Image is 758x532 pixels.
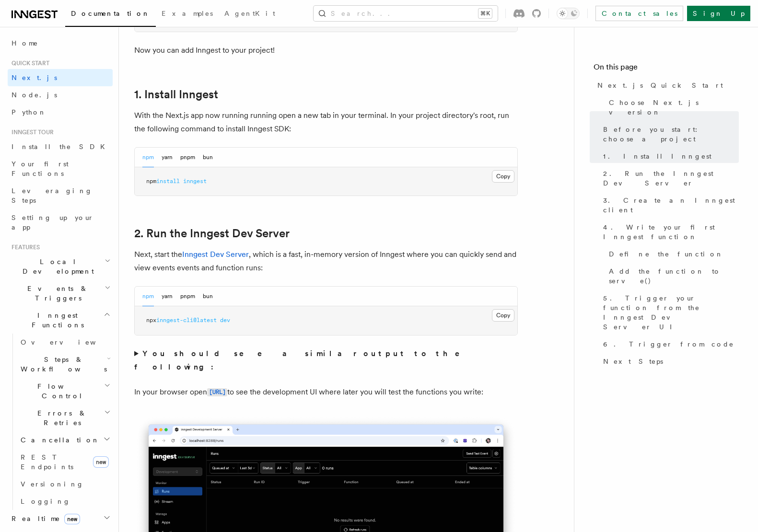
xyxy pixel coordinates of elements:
[8,69,113,86] a: Next.js
[8,59,49,67] span: Quick start
[12,74,57,81] span: Next.js
[203,148,213,167] button: bun
[142,287,154,306] button: npm
[134,44,518,57] p: Now you can add Inngest to your project!
[603,151,711,161] span: 1. Install Inngest
[599,335,739,353] a: 6. Trigger from code
[8,307,113,334] button: Inngest Functions
[8,510,113,527] button: Realtimenew
[599,353,739,370] a: Next Steps
[609,249,723,259] span: Define the function
[492,170,514,183] button: Copy
[12,143,111,150] span: Install the SDK
[17,405,113,431] button: Errors & Retries
[162,148,173,167] button: yarn
[12,38,38,48] span: Home
[594,61,739,77] h4: On this page
[17,351,113,378] button: Steps & Workflows
[71,10,150,17] span: Documentation
[8,514,80,523] span: Realtime
[21,453,73,471] span: REST Endpoints
[180,148,195,167] button: pnpm
[8,209,113,236] a: Setting up your app
[93,456,109,468] span: new
[17,475,113,493] a: Versioning
[609,98,739,117] span: Choose Next.js version
[8,243,40,251] span: Features
[597,81,723,90] span: Next.js Quick Start
[180,287,195,306] button: pnpm
[17,449,113,475] a: REST Endpointsnew
[599,165,739,192] a: 2. Run the Inngest Dev Server
[183,178,207,185] span: inngest
[12,91,57,99] span: Node.js
[17,493,113,510] a: Logging
[8,182,113,209] a: Leveraging Steps
[146,317,156,324] span: npx
[8,35,113,52] a: Home
[134,88,218,101] a: 1. Install Inngest
[21,497,70,505] span: Logging
[557,8,580,19] button: Toggle dark mode
[207,388,227,396] code: [URL]
[603,339,734,349] span: 6. Trigger from code
[21,480,84,488] span: Versioning
[595,6,683,21] a: Contact sales
[8,104,113,121] a: Python
[603,293,739,332] span: 5. Trigger your function from the Inngest Dev Server UI
[224,10,275,17] span: AgentKit
[8,253,113,280] button: Local Development
[17,378,113,405] button: Flow Control
[603,357,663,366] span: Next Steps
[8,334,113,510] div: Inngest Functions
[599,121,739,148] a: Before you start: choose a project
[17,355,107,374] span: Steps & Workflows
[599,148,739,165] a: 1. Install Inngest
[12,108,47,116] span: Python
[134,347,518,374] summary: You should see a similar output to the following:
[182,250,249,259] a: Inngest Dev Server
[603,169,739,188] span: 2. Run the Inngest Dev Server
[12,214,94,231] span: Setting up your app
[17,431,113,449] button: Cancellation
[12,187,93,204] span: Leveraging Steps
[8,257,105,276] span: Local Development
[207,387,227,396] a: [URL]
[17,435,100,445] span: Cancellation
[162,10,213,17] span: Examples
[220,317,230,324] span: dev
[65,3,156,27] a: Documentation
[314,6,498,21] button: Search...⌘K
[134,248,518,275] p: Next, start the , which is a fast, in-memory version of Inngest where you can quickly send and vi...
[8,128,54,136] span: Inngest tour
[605,263,739,289] a: Add the function to serve()
[605,94,739,121] a: Choose Next.js version
[134,349,473,371] strong: You should see a similar output to the following:
[142,148,154,167] button: npm
[134,109,518,136] p: With the Next.js app now running running open a new tab in your terminal. In your project directo...
[599,219,739,245] a: 4. Write your first Inngest function
[609,266,739,286] span: Add the function to serve()
[17,408,104,428] span: Errors & Retries
[21,338,119,346] span: Overview
[8,86,113,104] a: Node.js
[594,77,739,94] a: Next.js Quick Start
[162,287,173,306] button: yarn
[603,222,739,242] span: 4. Write your first Inngest function
[12,160,69,177] span: Your first Functions
[599,192,739,219] a: 3. Create an Inngest client
[134,227,290,240] a: 2. Run the Inngest Dev Server
[8,138,113,155] a: Install the SDK
[134,385,518,399] p: In your browser open to see the development UI where later you will test the functions you write:
[17,334,113,351] a: Overview
[156,317,217,324] span: inngest-cli@latest
[219,3,281,26] a: AgentKit
[605,245,739,263] a: Define the function
[64,514,80,524] span: new
[146,178,156,185] span: npm
[203,287,213,306] button: bun
[8,155,113,182] a: Your first Functions
[603,196,739,215] span: 3. Create an Inngest client
[156,178,180,185] span: install
[687,6,750,21] a: Sign Up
